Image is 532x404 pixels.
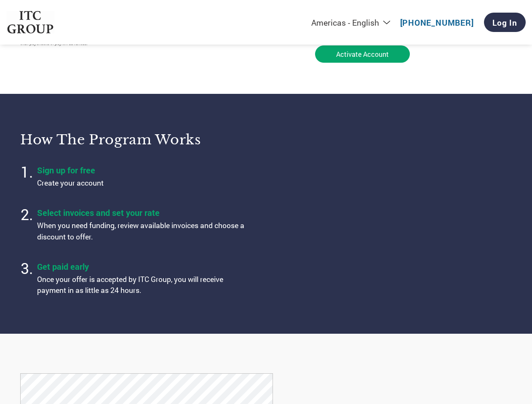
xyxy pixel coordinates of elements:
a: [PHONE_NUMBER] [400,17,474,28]
img: ITC Group [6,11,54,34]
p: Once your offer is accepted by ITC Group, you will receive payment in as little as 24 hours. [37,274,248,296]
h3: How the program works [20,131,256,148]
h4: Select invoices and set your rate [37,207,248,218]
a: Log In [484,13,526,32]
p: When you need funding, review available invoices and choose a discount to offer. [37,220,248,242]
p: Create your account [37,178,248,189]
button: Activate Account [315,45,410,63]
h4: Get paid early [37,261,248,272]
h4: Sign up for free [37,165,248,175]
